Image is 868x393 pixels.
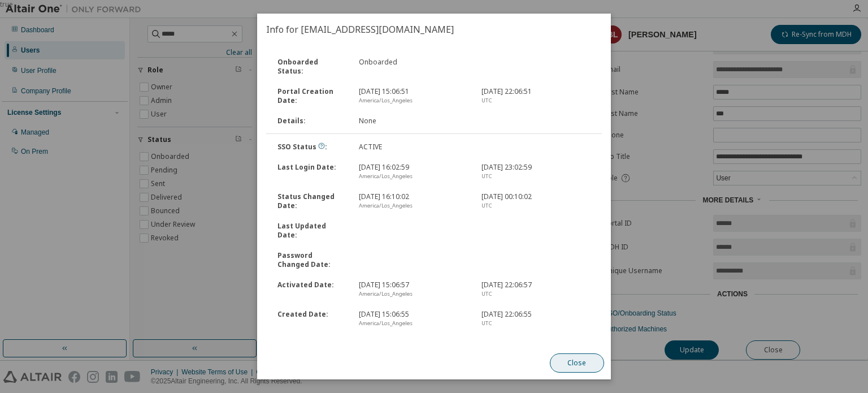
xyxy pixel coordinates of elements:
div: America/Los_Angeles [359,172,468,181]
div: Activated Date : [271,280,352,299]
div: Onboarded Status : [271,58,352,76]
div: Created Date : [271,310,352,328]
div: UTC [481,290,591,299]
div: [DATE] 22:06:57 [475,280,597,299]
div: [DATE] 00:10:02 [475,192,597,210]
div: America/Los_Angeles [359,96,468,105]
div: [DATE] 16:10:02 [353,192,475,210]
div: None [353,116,475,126]
div: Portal Creation Date : [271,87,352,105]
div: Status Changed Date : [271,192,352,210]
div: Password Changed Date : [271,251,352,269]
div: Last Updated Date : [271,222,352,240]
div: UTC [481,96,591,105]
div: [DATE] 16:02:59 [353,163,475,181]
div: Onboarded [353,58,475,76]
div: [DATE] 22:06:51 [475,87,597,105]
div: [DATE] 15:06:57 [353,280,475,299]
div: [DATE] 22:06:55 [475,310,597,328]
div: America/Los_Angeles [359,290,468,299]
div: UTC [481,172,591,181]
h2: Info for [EMAIL_ADDRESS][DOMAIN_NAME] [257,14,611,45]
button: Close [550,353,604,373]
div: America/Los_Angeles [359,319,468,328]
div: UTC [481,201,591,210]
div: [DATE] 15:06:55 [353,310,475,328]
div: [DATE] 23:02:59 [475,163,597,181]
div: Details : [271,116,352,126]
div: UTC [481,319,591,328]
div: SSO Status : [271,142,352,152]
div: America/Los_Angeles [359,201,468,210]
div: ACTIVE [353,142,475,152]
div: Last Login Date : [271,163,352,181]
div: [DATE] 15:06:51 [353,87,475,105]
